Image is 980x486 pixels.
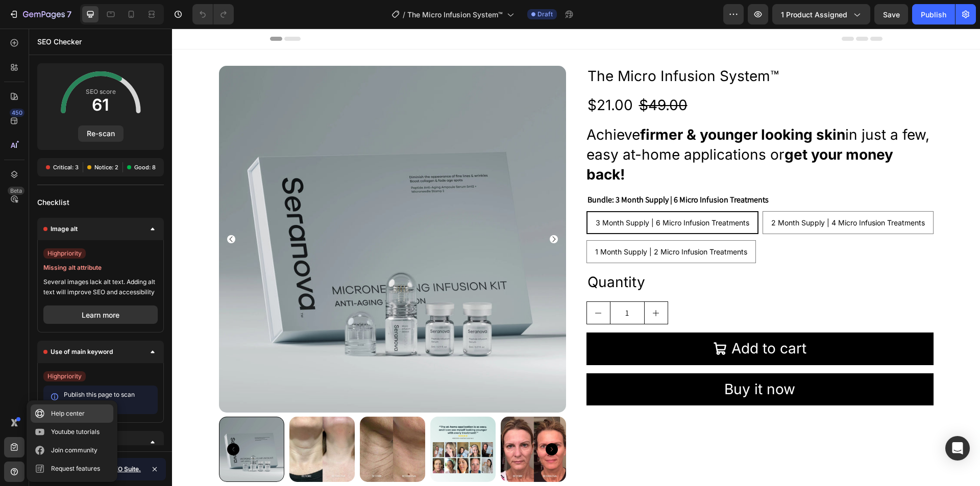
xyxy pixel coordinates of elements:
[772,4,870,24] button: 1 product assigned
[921,9,946,20] div: Publish
[414,66,462,88] div: $21.00
[912,4,955,24] button: Publish
[31,404,113,423] a: Help center
[51,427,100,437] div: Youtube tutorials
[55,415,67,427] button: Carousel Back Arrow
[8,187,24,195] div: Beta
[414,97,468,115] span: Achieve
[67,8,71,20] p: 7
[94,163,118,171] span: Notice: 2
[10,109,24,117] div: 450
[945,436,970,461] div: Open Intercom Messenger
[172,29,980,486] iframe: Design area
[414,304,762,336] button: Add to cart
[51,224,78,234] span: Image alt
[874,4,908,24] button: Save
[51,347,113,357] span: Use of main keyword
[414,345,762,377] button: Buy it now
[414,37,762,58] h2: The Micro Infusion System™
[192,4,234,24] div: Undo/Redo
[473,273,496,295] button: increment
[64,390,137,410] span: Publish this page to scan this item
[374,415,386,427] button: Carousel Next Arrow
[31,423,113,441] a: Youtube tutorials
[414,243,762,265] div: Quantity
[537,10,553,19] span: Draft
[403,9,405,20] span: /
[86,87,116,97] span: SEO score
[29,193,172,212] div: Checklist
[424,190,577,198] span: 3 Month Supply | 6 Micro Infusion Treatments
[43,263,158,273] span: Missing alt attribute
[43,305,158,324] button: Learn more
[51,464,100,474] div: Request features
[47,372,61,380] span: high
[51,408,85,419] div: Help center
[4,4,76,24] button: 7
[468,97,673,115] b: firmer & younger looking skin
[47,249,61,257] span: high
[883,10,900,19] span: Save
[43,277,158,297] span: Several images lack alt text. Adding alt text will improve SEO and accessibility
[43,371,86,381] span: priority
[466,66,517,88] div: $49.00
[415,273,438,295] button: decrement
[378,207,386,215] button: Carousel Next Arrow
[51,445,97,455] div: Join community
[552,351,623,371] div: Buy it now
[599,190,753,198] span: 2 Month Supply | 4 Micro Infusion Treatments
[438,273,473,295] input: quantity
[414,164,598,178] legend: Bundle: 3 Month Supply | 6 Micro Infusion Treatments
[414,97,757,135] span: in just a few, easy at-home applications or
[43,248,86,259] span: priority
[134,163,156,171] span: Good: 8
[31,441,113,459] a: Join community
[781,9,847,20] span: 1 product assigned
[78,125,124,142] button: Re-scan
[559,310,634,330] div: Add to cart
[37,36,82,48] p: SEO Checker
[86,97,116,113] span: 61
[31,459,113,478] a: Request features
[407,9,503,20] span: The Micro Infusion System™
[53,163,79,171] span: Critical: 3
[423,219,575,227] span: 1 Month Supply | 2 Micro Infusion Treatments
